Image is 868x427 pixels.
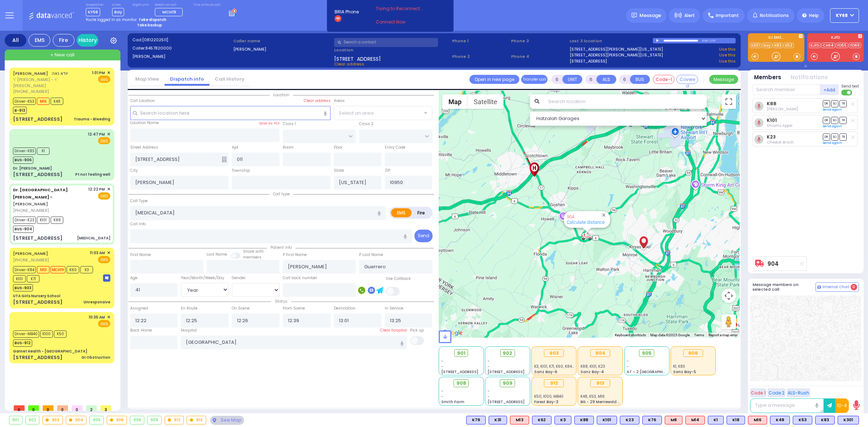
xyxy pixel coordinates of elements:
[376,19,433,25] a: Connect Now
[233,46,332,52] label: [PERSON_NAME]
[269,191,293,197] span: Call type
[631,13,637,18] img: message.svg
[130,98,155,104] label: Call Location
[823,141,842,145] a: Send again
[51,98,63,105] span: K48
[13,330,39,338] span: Driver-MB40
[75,172,110,177] div: Pt not feeling well
[816,282,859,292] button: Internal Chat 0
[767,140,794,145] span: Cheskel Brach
[130,275,137,281] label: Age
[793,416,812,424] div: BLS
[37,148,50,155] span: K1
[838,416,859,424] div: BLS
[130,416,144,424] div: 908
[597,416,617,424] div: BLS
[532,416,552,424] div: BLS
[683,349,703,357] div: 906
[43,405,54,411] span: 0
[748,416,767,424] div: ALS
[710,37,716,45] div: 1:57
[767,261,779,266] a: 904
[283,275,317,281] label: Call back number
[620,416,639,424] div: BLS
[809,43,821,48] a: KJFD
[488,358,490,364] span: -
[376,5,433,12] span: Trying to Reconnect...
[271,299,291,304] span: Status
[98,320,110,327] span: EMS
[676,75,698,84] button: Covered
[86,8,100,16] span: KY56
[88,132,105,137] span: 12:47 PM
[53,34,75,47] div: Fire
[233,38,332,44] label: Caller name
[222,157,227,162] span: Other building occupants
[27,275,39,282] span: K71
[98,137,110,144] span: EMS
[84,299,110,305] div: Unresponsive
[137,22,162,28] strong: Take backup
[13,266,36,273] span: Driver-K84
[13,98,36,105] span: Driver-K53
[243,255,261,260] span: members
[809,12,819,19] span: Help
[839,133,847,140] span: TR
[414,230,433,242] button: Send
[187,416,206,424] div: 913
[90,250,105,256] span: 11:03 AM
[544,379,564,387] div: 912
[130,306,148,311] label: Assigned
[270,92,293,98] span: Location
[488,388,490,394] span: -
[544,349,564,357] div: 903
[567,219,605,225] a: Calculate distance
[232,306,250,311] label: On Scene
[385,145,405,150] label: Entry Code
[267,245,295,250] span: Patient info
[642,416,662,424] div: BLS
[232,275,246,281] label: Gender
[132,54,231,60] label: [PERSON_NAME]
[823,124,842,128] a: Send again
[103,274,110,282] img: message-box.svg
[441,364,443,369] span: -
[193,3,221,7] label: Fire units on call
[839,100,847,107] span: TR
[836,43,848,48] a: FD55
[823,133,830,140] span: DR
[580,394,605,399] span: K48, K53, M16
[359,252,383,258] label: P Last Name
[708,37,710,45] div: /
[209,76,250,82] a: Call History
[441,399,464,405] span: Smith Farm
[574,416,594,424] div: BLS
[13,71,48,76] a: [PERSON_NAME]
[5,34,26,47] div: All
[101,405,111,411] span: 3
[784,43,794,48] a: K53
[66,416,86,424] div: 904
[767,123,792,128] span: Shlomo Appel
[13,148,36,155] span: Driver-K83
[13,257,49,263] span: [PHONE_NUMBER]
[13,251,48,256] a: [PERSON_NAME]
[503,350,512,357] span: 902
[57,405,68,411] span: 0
[411,208,431,217] label: Fire
[130,168,138,174] label: City
[503,380,512,387] span: 909
[14,405,25,411] span: 0
[708,416,724,424] div: BLS
[13,340,32,347] span: BUS-912
[391,208,412,217] label: EMS
[750,388,766,397] button: Code 1
[334,55,381,61] span: [STREET_ADDRESS]
[40,330,53,338] span: K100
[787,388,810,397] button: ALS-Rush
[165,416,184,424] div: 912
[334,38,438,47] input: Search a contact
[77,235,110,241] div: [MEDICAL_DATA]
[130,221,146,227] label: Call Info
[410,328,424,333] label: Pick up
